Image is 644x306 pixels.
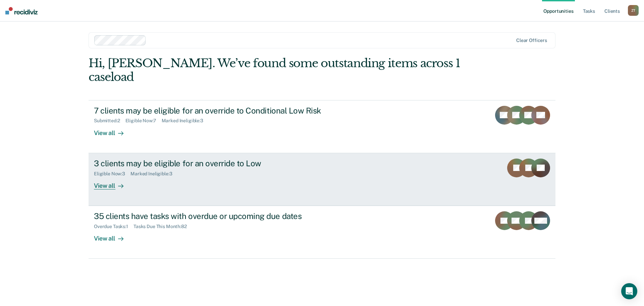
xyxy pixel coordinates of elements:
button: ZT [628,5,639,16]
div: Open Intercom Messenger [621,283,637,299]
div: Marked Ineligible : 3 [162,118,209,124]
div: 3 clients may be eligible for an override to Low [94,159,329,168]
div: Marked Ineligible : 3 [130,171,177,177]
div: Overdue Tasks : 1 [94,224,133,229]
div: Eligible Now : 7 [125,118,162,124]
div: View all [94,229,131,243]
a: 7 clients may be eligible for an override to Conditional Low RiskSubmitted:2Eligible Now:7Marked ... [89,100,555,153]
div: Tasks Due This Month : 82 [133,224,192,229]
div: 35 clients have tasks with overdue or upcoming due dates [94,211,329,221]
div: Hi, [PERSON_NAME]. We’ve found some outstanding items across 1 caseload [89,56,462,84]
div: View all [94,124,131,137]
div: Clear officers [516,38,547,43]
div: 7 clients may be eligible for an override to Conditional Low Risk [94,106,329,116]
div: View all [94,176,131,189]
a: 35 clients have tasks with overdue or upcoming due datesOverdue Tasks:1Tasks Due This Month:82Vie... [89,206,555,259]
div: Z T [628,5,639,16]
a: 3 clients may be eligible for an override to LowEligible Now:3Marked Ineligible:3View all [89,153,555,206]
img: Recidiviz [5,7,38,14]
div: Submitted : 2 [94,118,125,124]
div: Eligible Now : 3 [94,171,130,177]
